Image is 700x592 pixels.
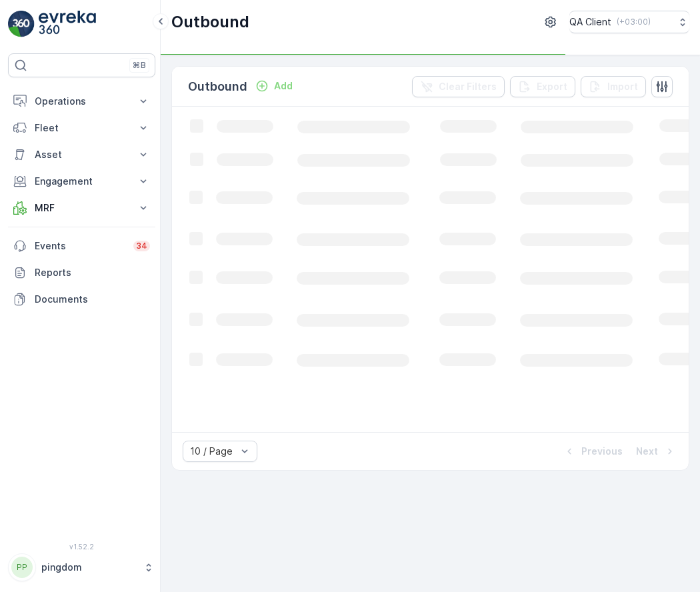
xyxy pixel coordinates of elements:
button: Operations [8,88,155,115]
p: Export [537,80,567,93]
button: Engagement [8,168,155,195]
p: Clear Filters [439,80,497,93]
button: Clear Filters [412,76,505,97]
p: Outbound [171,11,249,33]
p: Engagement [35,175,129,188]
p: Import [607,80,638,93]
button: Import [581,76,646,97]
button: Export [510,76,575,97]
p: Previous [581,445,623,458]
a: Events34 [8,233,155,259]
button: MRF [8,195,155,221]
p: Fleet [35,121,129,135]
p: QA Client [569,15,611,29]
button: Fleet [8,115,155,141]
p: MRF [35,201,129,215]
img: logo_light-DOdMpM7g.png [39,11,96,37]
button: PPpingdom [8,553,155,581]
p: Outbound [188,77,247,96]
p: pingdom [41,561,137,574]
a: Reports [8,259,155,286]
div: PP [11,557,33,578]
img: logo [8,11,35,37]
button: Asset [8,141,155,168]
button: Previous [561,443,624,459]
button: Add [250,78,298,94]
p: Operations [35,95,129,108]
a: Documents [8,286,155,313]
p: Reports [35,266,150,279]
span: v 1.52.2 [8,543,155,551]
p: ⌘B [133,60,146,71]
p: Documents [35,293,150,306]
p: Asset [35,148,129,161]
button: QA Client(+03:00) [569,11,689,33]
p: Events [35,239,125,253]
p: Next [636,445,658,458]
button: Next [635,443,678,459]
p: 34 [136,241,147,251]
p: Add [274,79,293,93]
p: ( +03:00 ) [617,17,651,27]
